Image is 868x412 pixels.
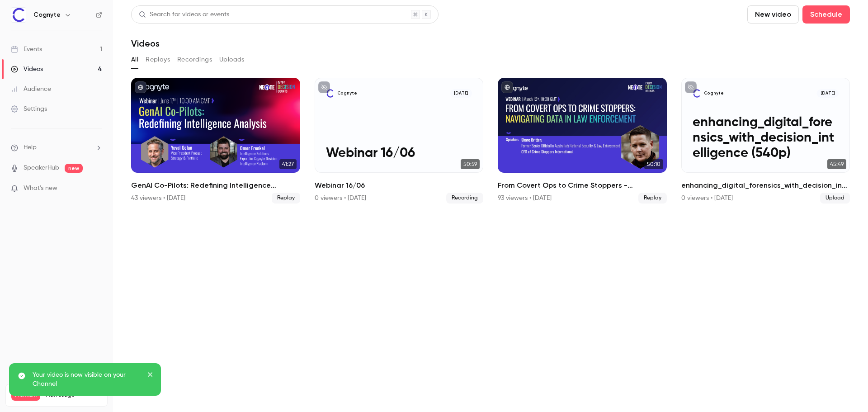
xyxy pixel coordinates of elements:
p: Cognyte [704,90,724,96]
h2: enhancing_digital_forensics_with_decision_intelligence (540p) [681,180,850,191]
button: unpublished [685,81,697,93]
button: New video [747,5,799,24]
button: Schedule [802,5,850,24]
span: Recording [446,193,483,204]
h2: From Covert Ops to Crime Stoppers - Navigating Data in Law Enforcement [498,180,667,191]
span: [DATE] [450,89,472,98]
div: Events [11,45,42,54]
span: What's new [24,184,57,193]
button: Uploads [219,52,245,67]
h1: Videos [131,38,160,49]
p: Webinar 16/06 [326,146,472,161]
h2: GenAI Co-Pilots: Redefining Intelligence Analysis [131,180,300,191]
span: 45:49 [827,159,846,169]
div: Videos [11,65,43,74]
li: help-dropdown-opener [11,143,102,152]
span: [DATE] [817,89,839,98]
div: 0 viewers • [DATE] [681,194,733,203]
button: Recordings [177,52,212,67]
button: unpublished [318,81,330,93]
div: Settings [11,104,47,114]
span: 50:10 [644,159,663,169]
p: enhancing_digital_forensics_with_decision_intelligence (540p) [693,115,839,161]
a: SpeakerHub [24,163,59,173]
span: Replay [638,193,667,204]
h6: Cognyte [33,10,61,19]
iframe: Noticeable Trigger [91,185,102,193]
button: published [501,81,513,93]
li: enhancing_digital_forensics_with_decision_intelligence (540p) [681,78,850,204]
div: 0 viewers • [DATE] [315,194,366,203]
section: Videos [131,5,850,407]
li: GenAI Co-Pilots: Redefining Intelligence Analysis [131,78,300,204]
div: Search for videos or events [139,10,229,19]
button: Replays [146,52,170,67]
a: Webinar 16/06Cognyte[DATE]Webinar 16/0650:59Webinar 16/060 viewers • [DATE]Recording [315,78,484,204]
button: close [147,370,154,381]
a: enhancing_digital_forensics_with_decision_intelligence (540p)Cognyte[DATE]enhancing_digital_foren... [681,78,850,204]
span: new [65,164,83,173]
img: Cognyte [11,8,26,22]
div: 93 viewers • [DATE] [498,194,552,203]
a: 41:27GenAI Co-Pilots: Redefining Intelligence Analysis43 viewers • [DATE]Replay [131,78,300,204]
div: Audience [11,85,51,94]
span: Upload [820,193,850,204]
h2: Webinar 16/06 [315,180,484,191]
div: 43 viewers • [DATE] [131,194,185,203]
a: 50:10From Covert Ops to Crime Stoppers - Navigating Data in Law Enforcement93 viewers • [DATE]Replay [498,78,667,204]
li: Webinar 16/06 [315,78,484,204]
img: enhancing_digital_forensics_with_decision_intelligence (540p) [693,89,701,98]
span: 41:27 [279,159,297,169]
span: Replay [272,193,300,204]
button: All [131,52,138,67]
p: Cognyte [337,90,357,96]
button: published [135,81,146,93]
span: 50:59 [461,159,480,169]
img: Webinar 16/06 [326,89,335,98]
ul: Videos [131,78,850,204]
p: Your video is now visible on your Channel [33,370,141,388]
span: Help [24,143,37,152]
li: From Covert Ops to Crime Stoppers - Navigating Data in Law Enforcement [498,78,667,204]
